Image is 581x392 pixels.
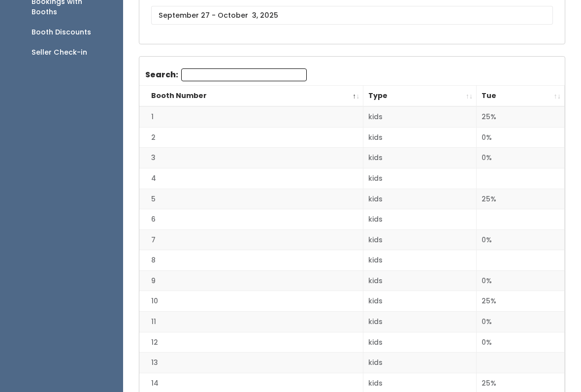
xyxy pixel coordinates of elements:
td: 2 [139,127,363,148]
td: 0% [477,270,565,291]
td: 1 [139,106,363,127]
td: 25% [477,106,565,127]
td: 6 [139,209,363,230]
th: Tue: activate to sort column ascending [477,86,565,107]
label: Search: [145,68,307,81]
td: 0% [477,229,565,250]
div: Seller Check-in [32,47,87,58]
th: Booth Number: activate to sort column descending [139,86,363,107]
td: 3 [139,148,363,168]
td: kids [363,332,477,353]
td: kids [363,291,477,312]
td: 25% [477,189,565,209]
td: 12 [139,332,363,353]
td: 0% [477,127,565,148]
td: kids [363,312,477,332]
input: September 27 - October 3, 2025 [151,6,553,25]
td: kids [363,353,477,373]
td: kids [363,229,477,250]
td: kids [363,270,477,291]
td: 13 [139,353,363,373]
td: 11 [139,312,363,332]
td: 5 [139,189,363,209]
input: Search: [181,68,307,81]
td: 0% [477,312,565,332]
td: 8 [139,250,363,271]
td: kids [363,127,477,148]
td: kids [363,189,477,209]
div: Booth Discounts [32,27,91,37]
td: 9 [139,270,363,291]
td: 0% [477,332,565,353]
td: 4 [139,168,363,189]
td: kids [363,168,477,189]
td: kids [363,148,477,168]
td: 25% [477,291,565,312]
td: kids [363,209,477,230]
td: kids [363,250,477,271]
th: Type: activate to sort column ascending [363,86,477,107]
td: 7 [139,229,363,250]
td: 10 [139,291,363,312]
td: 0% [477,148,565,168]
td: kids [363,106,477,127]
